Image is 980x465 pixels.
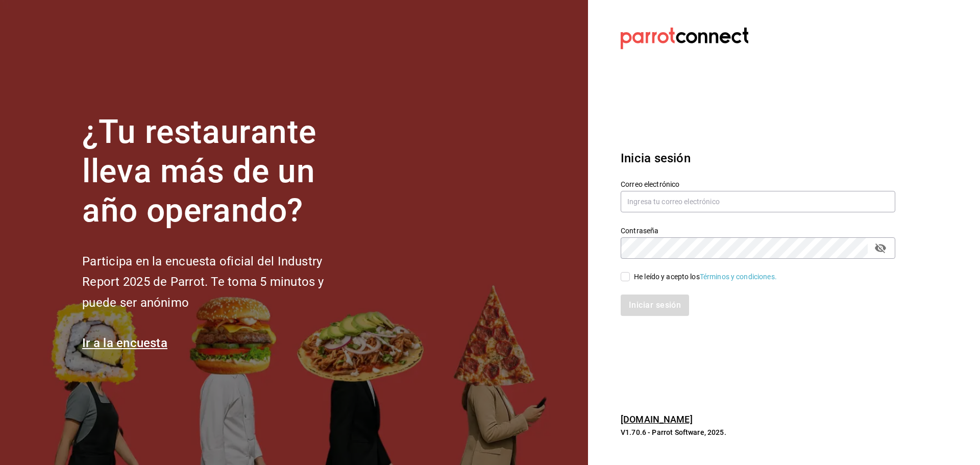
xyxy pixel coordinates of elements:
[82,251,358,313] h2: Participa en la encuesta oficial del Industry Report 2025 de Parrot. Te toma 5 minutos y puede se...
[621,227,895,234] label: Contraseña
[634,272,777,282] div: He leído y acepto los
[82,336,167,350] a: Ir a la encuesta
[700,273,777,281] a: Términos y condiciones.
[621,181,895,188] label: Correo electrónico
[621,149,895,167] h3: Inicia sesión
[872,239,889,257] button: passwordField
[621,427,895,437] p: V1.70.6 - Parrot Software, 2025.
[621,414,693,425] a: [DOMAIN_NAME]
[621,191,895,212] input: Ingresa tu correo electrónico
[82,113,358,230] h1: ¿Tu restaurante lleva más de un año operando?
